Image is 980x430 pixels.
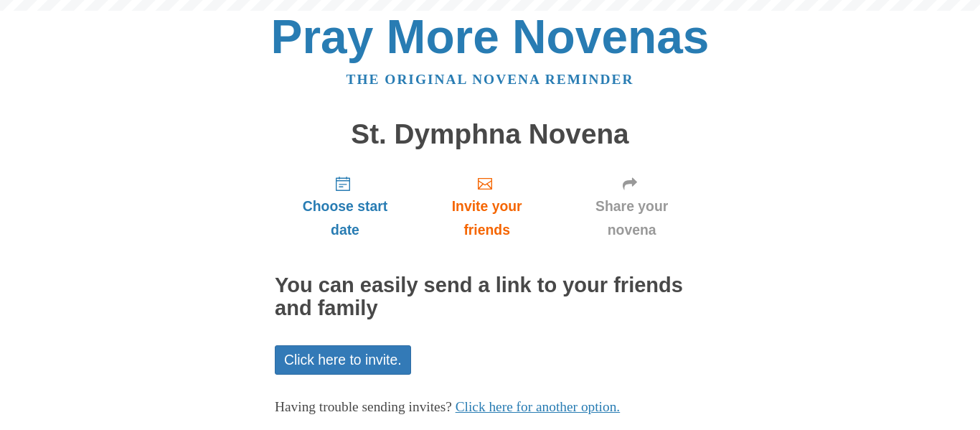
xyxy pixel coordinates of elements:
[558,164,705,249] a: Share your novena
[275,399,452,414] span: Having trouble sending invites?
[415,164,558,249] a: Invite your friends
[430,195,544,242] span: Invite your friends
[275,119,705,150] h1: St. Dymphna Novena
[289,195,401,242] span: Choose start date
[573,195,691,242] span: Share your novena
[347,72,634,87] a: The original novena reminder
[275,164,415,249] a: Choose start date
[275,274,705,320] h2: You can easily send a link to your friends and family
[275,345,411,375] a: Click here to invite.
[456,399,621,414] a: Click here for another option.
[271,10,710,63] a: Pray More Novenas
